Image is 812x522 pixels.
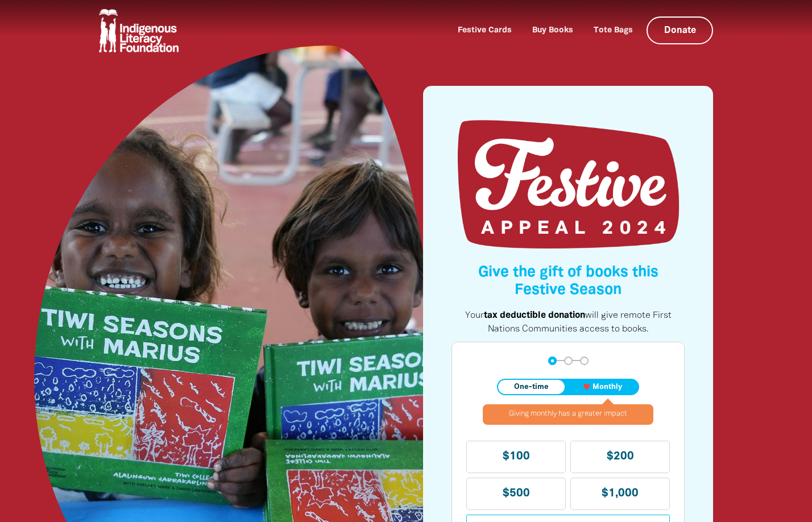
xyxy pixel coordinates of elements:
[503,488,530,499] span: $500
[583,383,590,391] i: favorite
[451,22,519,39] a: Festive Cards
[451,309,685,336] p: Your will give remote First Nations Communities access to books.
[498,380,565,394] button: One-time
[602,488,639,499] span: $1,000
[567,380,638,394] button: Monthly
[570,441,670,473] button: $200
[503,451,530,462] span: $100
[580,357,589,365] button: Navigate to step 3 of 3 to enter your payment details
[607,451,634,462] span: $200
[466,478,566,510] button: $500
[483,404,653,425] div: Giving monthly has a greater impact
[514,383,549,391] span: One-time
[587,22,640,39] a: Tote Bags
[497,379,639,395] div: Donation frequency
[525,22,580,39] a: Buy Books
[478,266,658,297] span: Give the gift of books this Festive Season
[466,441,566,473] button: $100
[570,478,670,510] button: $1,000
[564,357,573,365] button: Navigate to step 2 of 3 to enter your details
[593,383,622,391] span: Monthly
[548,357,557,365] button: Navigate to step 1 of 3 to enter your donation amount
[647,16,713,44] a: Donate
[484,312,585,320] strong: tax deductible donation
